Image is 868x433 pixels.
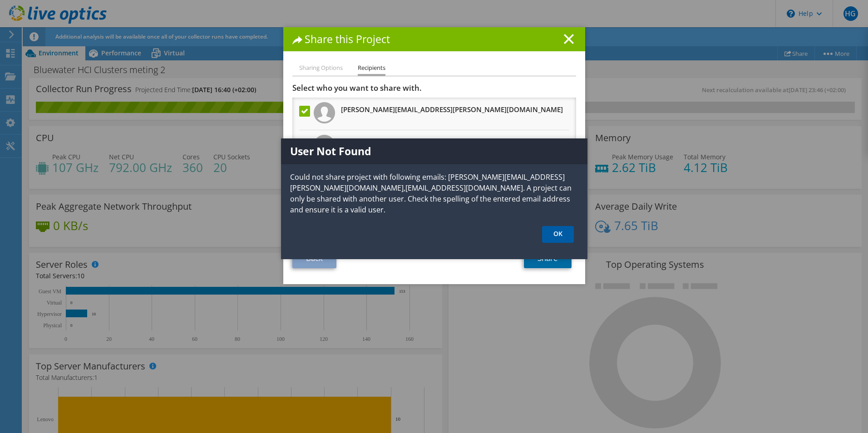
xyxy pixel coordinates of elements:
[542,226,574,243] a: OK
[314,102,335,123] img: user.png
[292,34,576,44] h1: Share this Project
[299,63,343,74] li: Sharing Options
[281,138,587,164] h1: User Not Found
[292,83,576,93] h3: Select who you want to share with.
[281,172,587,215] p: Could not share project with following emails: [PERSON_NAME][EMAIL_ADDRESS][PERSON_NAME][DOMAIN_N...
[358,63,385,76] li: Recipients
[341,102,563,117] h3: [PERSON_NAME][EMAIL_ADDRESS][PERSON_NAME][DOMAIN_NAME]
[314,135,335,156] img: user.png
[341,135,455,149] h3: [EMAIL_ADDRESS][DOMAIN_NAME]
